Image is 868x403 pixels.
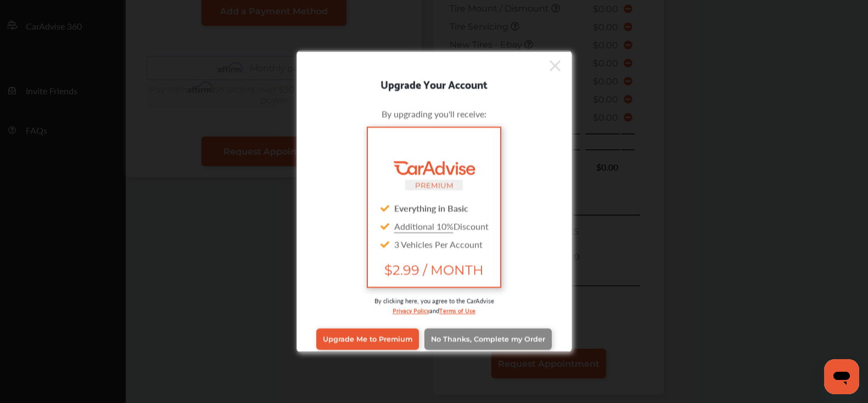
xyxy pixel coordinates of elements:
div: Upgrade Your Account [297,75,572,92]
span: No Thanks, Complete my Order [431,335,545,343]
u: Additional 10% [394,219,453,232]
a: Privacy Policy [393,304,429,315]
span: Upgrade Me to Premium [323,335,412,343]
a: Terms of Use [439,304,475,315]
a: No Thanks, Complete my Order [424,328,552,349]
span: Discount [394,219,489,232]
div: By upgrading you'll receive: [313,107,555,120]
small: PREMIUM [415,180,453,189]
div: 3 Vehicles Per Account [377,235,491,253]
a: Upgrade Me to Premium [316,328,419,349]
strong: Everything in Basic [394,201,468,214]
span: $2.99 / MONTH [377,262,491,277]
div: By clicking here, you agree to the CarAdvise and [313,296,555,326]
iframe: Button to launch messaging window [824,359,859,394]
